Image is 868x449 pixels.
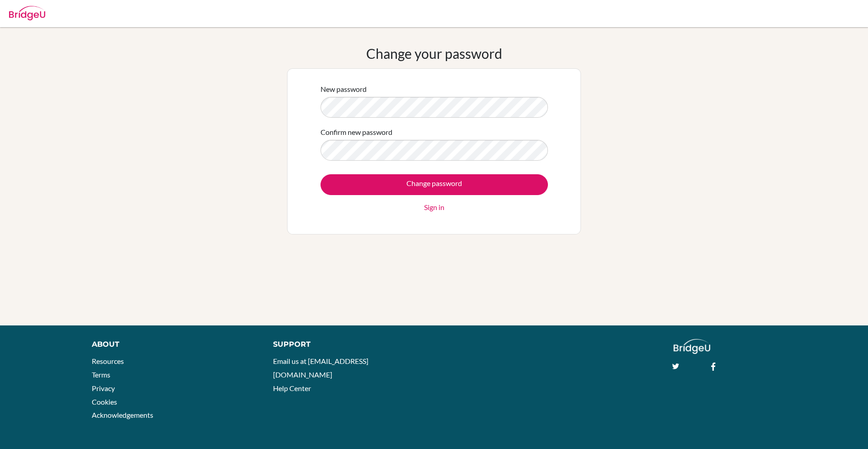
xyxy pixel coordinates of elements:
div: About [92,339,253,350]
a: Cookies [92,397,117,406]
label: Confirm new password [321,127,392,138]
a: Acknowledgements [92,411,153,419]
a: Sign in [424,202,444,213]
h1: Change your password [366,45,502,62]
input: Change password [321,174,548,195]
div: Support [273,339,424,350]
img: logo_white@2x-f4f0deed5e89b7ecb1c2cc34c3e3d731f90f0f143d5ea2071677605dd97b5244.png [674,339,710,354]
a: Help Center [273,384,311,392]
a: Email us at [EMAIL_ADDRESS][DOMAIN_NAME] [273,357,368,379]
a: Resources [92,357,124,365]
a: Privacy [92,384,115,392]
img: Bridge-U [9,6,45,20]
a: Terms [92,370,110,379]
label: New password [321,84,367,95]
